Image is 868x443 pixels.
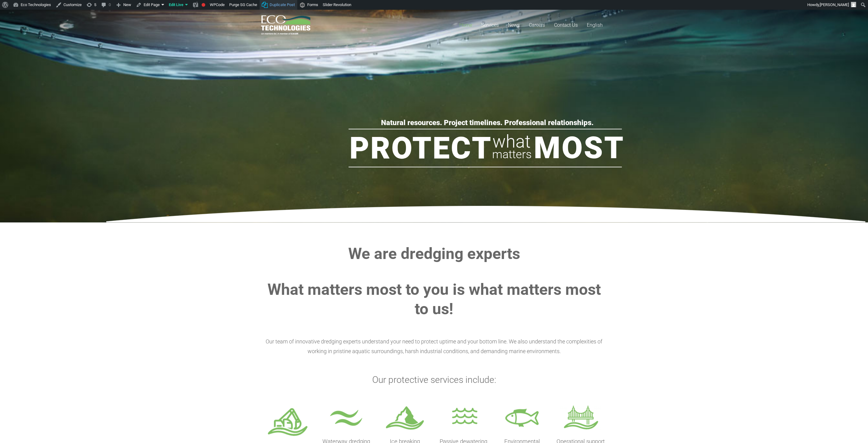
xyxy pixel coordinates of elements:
span: Services [481,22,499,28]
rs-layer: Most [534,133,625,163]
span: English [587,22,603,28]
strong: What matters most to you is what matters most to us! [267,280,601,318]
rs-layer: matters [492,145,532,163]
a: Contact Us [550,10,582,40]
span: Slider Revolution [323,2,351,7]
strong: We are dredging experts [348,244,520,263]
rs-layer: Natural resources. Project timelines. Professional relationships. [381,119,594,126]
h3: Our protective services include: [261,374,607,385]
p: Our team of innovative dredging experts understand your need to protect uptime and your bottom li... [261,337,607,356]
img: hero-crescent.png [106,206,865,222]
span: News [508,22,520,28]
a: News [503,10,524,40]
span: Home [459,22,472,28]
rs-layer: Protect [349,133,492,163]
a: English [582,10,607,40]
a: Home [455,10,477,40]
a: Careers [524,10,550,40]
a: logo_EcoTech_ASDR_RGB [261,15,311,35]
rs-layer: what [492,133,531,150]
span: Careers [529,22,545,28]
span: Contact Us [554,22,578,28]
span: [PERSON_NAME] [820,2,849,7]
div: Needs improvement [202,3,205,7]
